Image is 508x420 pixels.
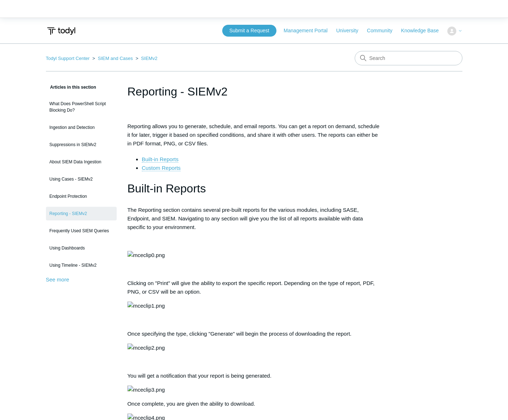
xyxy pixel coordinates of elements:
a: See more [46,276,69,283]
a: Suppressions in SIEMv2 [46,138,117,151]
a: Using Timeline - SIEMv2 [46,258,117,272]
a: Built-in Reports [142,156,179,163]
a: Community [367,27,400,34]
input: Search [355,51,462,65]
li: Todyl Support Center [46,56,91,61]
a: SIEMv2 [141,56,158,61]
a: Knowledge Base [401,27,446,34]
p: Reporting allows you to generate, schedule, and email reports. You can get a report on demand, sc... [127,122,381,148]
a: Endpoint Protection [46,190,117,203]
img: mceclip1.png [127,302,165,310]
a: University [336,27,365,34]
p: Clicking on "Print" will give the ability to export the specific report. Depending on the type of... [127,279,381,296]
a: Submit a Request [222,25,276,37]
img: mceclip2.png [127,344,165,352]
img: Todyl Support Center Help Center home page [46,24,76,38]
p: The Reporting section contains several pre-built reports for the various modules, including SASE,... [127,206,381,232]
a: Using Cases - SIEMv2 [46,172,117,186]
p: Once specifying the type, clicking "Generate" will begin the process of downloading the report. [127,330,381,338]
a: Custom Reports [142,165,181,171]
li: SIEMv2 [134,56,158,61]
a: About SIEM Data Ingestion [46,155,117,169]
li: SIEM and Cases [91,56,134,61]
a: Todyl Support Center [46,56,90,61]
a: Management Portal [284,27,335,34]
a: Ingestion and Detection [46,121,117,134]
img: mceclip0.png [127,251,165,260]
h1: Reporting - SIEMv2 [127,83,381,100]
p: You will get a notification that your report is being generated. [127,372,381,380]
a: What Does PowerShell Script Blocking Do? [46,97,117,117]
p: Once complete, you are given the ability to download. [127,400,381,408]
span: Articles in this section [46,85,96,90]
a: Frequently Used SIEM Queries [46,224,117,238]
h1: Built-in Reports [127,179,381,198]
img: mceclip3.png [127,386,165,394]
a: Using Dashboards [46,241,117,255]
a: SIEM and Cases [98,56,133,61]
a: Reporting - SIEMv2 [46,207,117,220]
